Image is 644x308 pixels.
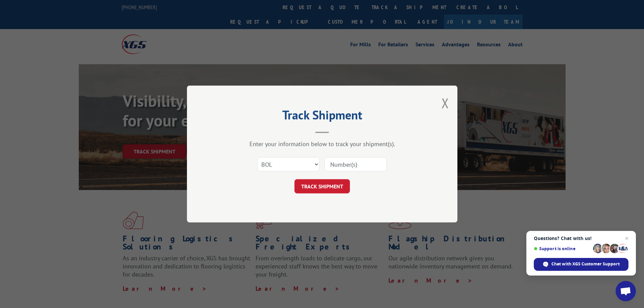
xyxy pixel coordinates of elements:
span: Support is online [534,246,591,251]
span: Close chat [623,234,631,242]
div: Enter your information below to track your shipment(s). [221,140,424,148]
span: Questions? Chat with us! [534,236,628,241]
button: TRACK SHIPMENT [294,179,350,193]
input: Number(s) [325,157,387,171]
button: Close modal [442,94,449,112]
h2: Track Shipment [221,110,424,123]
span: Chat with XGS Customer Support [551,261,620,267]
div: Open chat [616,281,636,301]
div: Chat with XGS Customer Support [534,258,628,271]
